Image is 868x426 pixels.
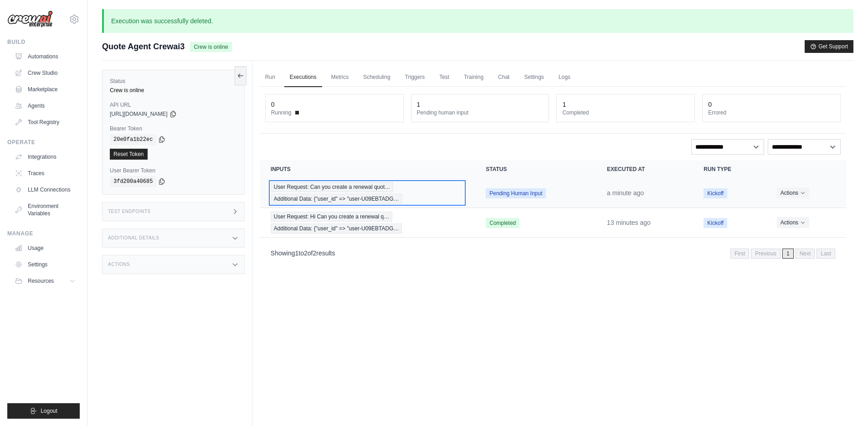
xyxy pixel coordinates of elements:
th: Run Type [693,160,765,178]
span: Pending Human Input [486,188,546,198]
span: Last [817,249,835,259]
span: User Request: Hi Can you create a renewal q… [271,212,392,222]
a: LLM Connections [11,182,80,197]
button: Resources [11,274,80,288]
nav: Pagination [260,241,846,265]
time: September 15, 2025 at 02:10 PDT [607,189,644,197]
a: Integrations [11,150,80,164]
h3: Test Endpoints [108,209,151,214]
a: Scheduling [358,68,395,87]
a: View execution details for User Request [271,182,464,204]
span: Resources [28,277,54,285]
a: View execution details for User Request [271,212,464,234]
div: 1 [417,100,421,109]
a: Test [434,68,455,87]
span: Kickoff [704,188,727,198]
a: Reset Token [110,149,148,160]
a: Marketplace [11,82,80,97]
a: Agents [11,99,80,113]
code: 3fd200a40685 [110,176,156,187]
a: Training [458,68,489,87]
button: Actions for execution [777,187,809,198]
span: Completed [486,218,519,228]
th: Executed at [596,160,693,178]
span: Next [796,249,815,259]
p: Showing to of results [271,249,335,258]
section: Crew executions table [260,160,846,265]
label: Bearer Token [110,125,237,132]
span: Kickoff [704,218,727,228]
a: Triggers [400,68,431,87]
span: Additional Data: {"user_id" => "user-U09EBTADG… [271,194,402,204]
nav: Pagination [730,249,835,259]
label: API URL [110,101,237,109]
dt: Completed [562,109,689,116]
h3: Actions [108,262,130,267]
span: 2 [313,249,316,257]
dt: Errored [708,109,835,116]
div: 1 [562,100,566,109]
a: Metrics [326,68,354,87]
h3: Additional Details [108,235,159,241]
a: Tool Registry [11,115,80,130]
span: Previous [751,249,781,259]
a: Usage [11,241,80,255]
span: 2 [304,249,308,257]
div: Crew is online [110,87,237,94]
span: Additional Data: {"user_id" => "user-U09EBTADG… [271,223,402,234]
time: September 15, 2025 at 01:58 PDT [607,219,651,226]
a: Executions [284,68,322,87]
span: Logout [41,407,57,415]
a: Logs [553,68,576,87]
span: Quote Agent Crewai3 [102,40,185,53]
span: User Request: Can you create a renewal quot… [271,182,393,192]
span: 1 [295,249,299,257]
a: Chat [493,68,515,87]
code: 20e0fa1b22ec [110,134,156,145]
a: Automations [11,49,80,64]
dt: Pending human input [417,109,544,116]
div: 0 [271,100,275,109]
a: Traces [11,166,80,181]
a: Run [260,68,281,87]
th: Status [475,160,596,178]
label: Status [110,78,237,85]
button: Logout [7,403,80,419]
button: Get Support [805,40,853,53]
span: First [730,249,749,259]
a: Settings [11,257,80,272]
span: [URL][DOMAIN_NAME] [110,110,168,118]
label: User Bearer Token [110,167,237,174]
div: 0 [708,100,712,109]
span: 1 [782,249,794,259]
div: Manage [7,230,80,237]
a: Environment Variables [11,199,80,221]
div: Build [7,38,80,46]
span: Crew is online [190,42,231,52]
p: Execution was successfully deleted. [102,9,853,33]
th: Inputs [260,160,475,178]
div: Operate [7,139,80,146]
a: Crew Studio [11,66,80,80]
a: Settings [519,68,549,87]
img: Logo [7,10,53,28]
span: Running [271,109,292,116]
button: Actions for execution [777,217,809,228]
